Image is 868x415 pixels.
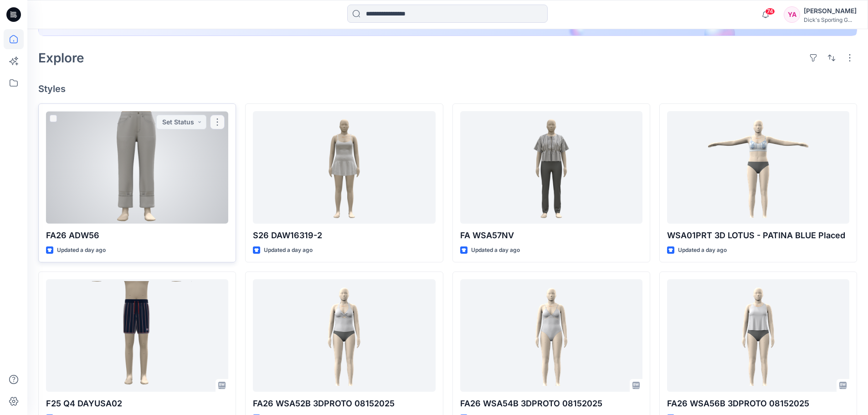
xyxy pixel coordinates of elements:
h4: Styles [38,83,857,94]
p: FA26 ADW56 [46,229,228,242]
p: FA26 WSA52B 3DPROTO 08152025 [253,397,435,410]
div: YA [784,6,800,23]
p: WSA01PRT 3D LOTUS - PATINA BLUE Placed [667,229,849,242]
p: F25 Q4 DAYUSA02 [46,397,228,410]
p: FA26 WSA54B 3DPROTO 08152025 [460,397,642,410]
h2: Explore [38,51,84,65]
a: FA26 WSA56B 3DPROTO 08152025 [667,279,849,392]
a: FA WSA57NV [460,111,642,224]
a: FA26 WSA54B 3DPROTO 08152025 [460,279,642,392]
p: Updated a day ago [678,246,727,255]
p: FA26 WSA56B 3DPROTO 08152025 [667,397,849,410]
p: Updated a day ago [57,246,106,255]
p: S26 DAW16319-2 [253,229,435,242]
a: S26 DAW16319-2 [253,111,435,224]
p: Updated a day ago [264,246,313,255]
div: [PERSON_NAME] [804,5,857,16]
a: FA26 ADW56 [46,111,228,224]
div: Dick's Sporting G... [804,16,857,23]
a: WSA01PRT 3D LOTUS - PATINA BLUE Placed [667,111,849,224]
p: FA WSA57NV [460,229,642,242]
a: F25 Q4 DAYUSA02 [46,279,228,392]
a: FA26 WSA52B 3DPROTO 08152025 [253,279,435,392]
span: 74 [765,8,775,15]
p: Updated a day ago [471,246,520,255]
